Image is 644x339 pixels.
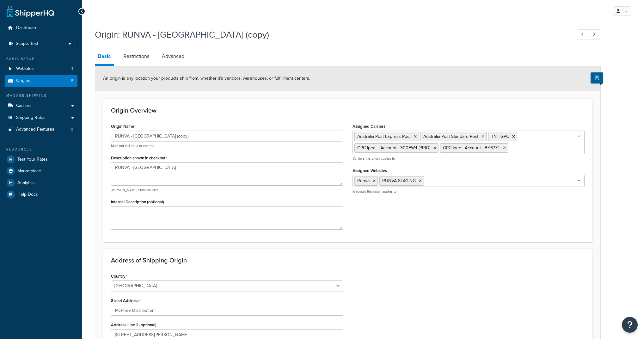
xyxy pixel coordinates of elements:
[423,133,478,140] span: Australia Post Standard Post
[443,145,500,151] span: GPC Ipec - Account - BY6774
[353,189,585,194] p: Websites this origin applies to
[16,115,46,120] span: Shipping Rules
[111,298,140,303] label: Street Address
[5,63,77,75] a: Websites4
[5,124,77,135] a: Advanced Features3
[5,154,77,165] a: Test Your Rates
[111,144,343,148] p: Must not include # or comma
[111,188,343,193] p: [PERSON_NAME] Store on 24th
[357,133,411,140] span: Australia Post Express Post
[16,127,54,132] span: Advanced Features
[71,78,73,83] span: 5
[17,169,41,174] span: Marketplace
[577,29,589,40] a: Previous Record
[5,165,77,177] a: Marketplace
[353,168,387,173] label: Assigned Websites
[622,317,638,333] button: Open Resource Center
[111,257,585,264] h3: Address of Shipping Origin
[111,162,343,186] textarea: RUNVA - [GEOGRAPHIC_DATA]
[17,157,48,162] span: Test Your Rates
[5,124,77,135] li: Advanced Features
[5,56,77,62] div: Basic Setup
[353,156,585,161] p: Carriers this origin applies to
[5,63,77,75] li: Websites
[95,28,565,41] h1: Origin: RUNVA - [GEOGRAPHIC_DATA] (copy)
[357,177,370,184] span: Runva
[5,112,77,124] a: Shipping Rules
[353,124,385,129] label: Assigned Carriers
[5,93,77,98] div: Manage Shipping
[589,29,601,40] a: Next Record
[111,323,156,327] label: Address Line 2 (optional)
[5,177,77,188] a: Analytics
[5,100,77,112] a: Carriers
[5,147,77,152] div: Resources
[5,75,77,87] li: Origins
[111,274,127,279] label: Country
[5,22,77,34] a: Dashboard
[357,145,430,151] span: GPC Ipec – Account - 300FW4 (PRIO)
[159,49,187,64] a: Advanced
[71,127,73,132] span: 3
[111,107,585,114] h3: Origin Overview
[16,41,38,46] span: Scope: Test
[16,78,30,83] span: Origins
[491,133,509,140] span: TNT GPC
[591,72,603,83] button: Show Help Docs
[5,189,77,200] a: Help Docs
[103,75,310,82] span: An origin is any location your products ship from, whether it’s vendors, warehouses, or fulfillme...
[120,49,152,64] a: Restrictions
[71,66,73,71] span: 4
[16,66,34,71] span: Websites
[16,103,32,108] span: Carriers
[382,177,416,184] span: RUNVA STAGING
[16,25,38,31] span: Dashboard
[17,192,38,197] span: Help Docs
[95,49,114,66] a: Basic
[17,180,35,186] span: Analytics
[111,156,167,161] label: Description shown in checkout
[111,200,164,204] label: Internal Description (optional)
[5,75,77,87] a: Origins5
[111,124,136,129] label: Origin Name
